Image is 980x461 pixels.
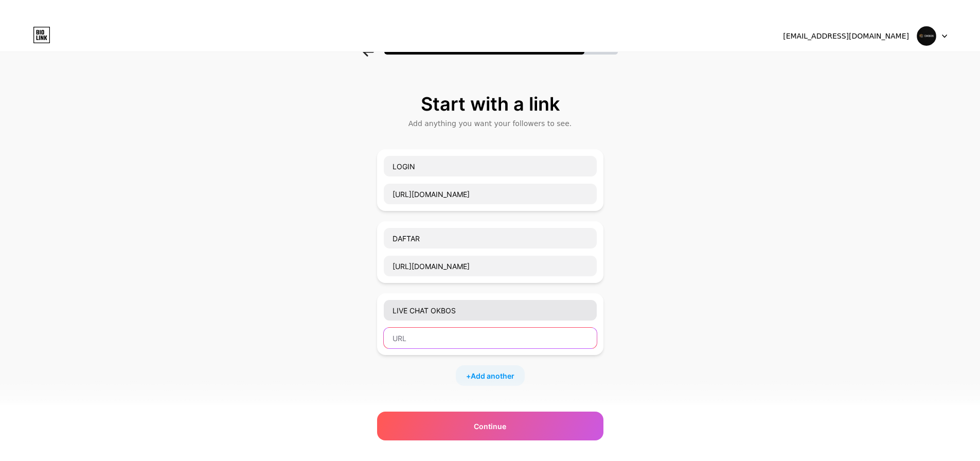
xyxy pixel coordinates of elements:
div: Add anything you want your followers to see. [382,118,598,129]
input: URL [409,434,596,457]
input: URL [384,328,597,348]
span: Continue [474,421,506,432]
div: + [456,365,525,386]
input: URL [384,184,597,204]
div: Socials [377,411,603,421]
div: [EMAIL_ADDRESS][DOMAIN_NAME] [783,31,909,42]
img: lucie anastasya [917,26,936,46]
input: URL [384,256,597,276]
span: Add another [471,370,514,381]
div: Start with a link [382,94,598,114]
input: Link name [384,228,597,249]
input: Link name [384,300,597,321]
input: Link name [384,156,597,176]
